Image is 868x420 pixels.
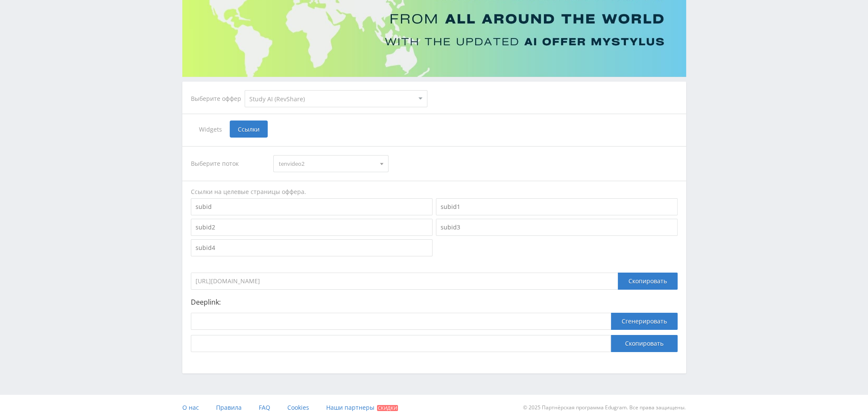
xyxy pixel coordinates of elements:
[436,198,678,215] input: subid1
[191,198,433,215] input: subid
[191,155,265,172] div: Выберите поток
[436,219,678,236] input: subid3
[326,403,374,411] span: Наши партнеры
[618,273,678,290] div: Скопировать
[191,188,678,196] div: Ссылки на целевые страницы оффера.
[287,403,309,411] span: Cookies
[611,335,678,352] button: Скопировать
[377,405,398,411] span: Скидки
[611,313,678,330] button: Сгенерировать
[191,95,245,102] div: Выберите оффер
[259,403,270,411] span: FAQ
[191,298,678,306] p: Deeplink:
[279,156,375,172] span: tenvideo2
[216,403,242,411] span: Правила
[191,239,433,256] input: subid4
[230,120,268,138] span: Ссылки
[191,120,230,138] span: Widgets
[191,219,433,236] input: subid2
[182,403,199,411] span: О нас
